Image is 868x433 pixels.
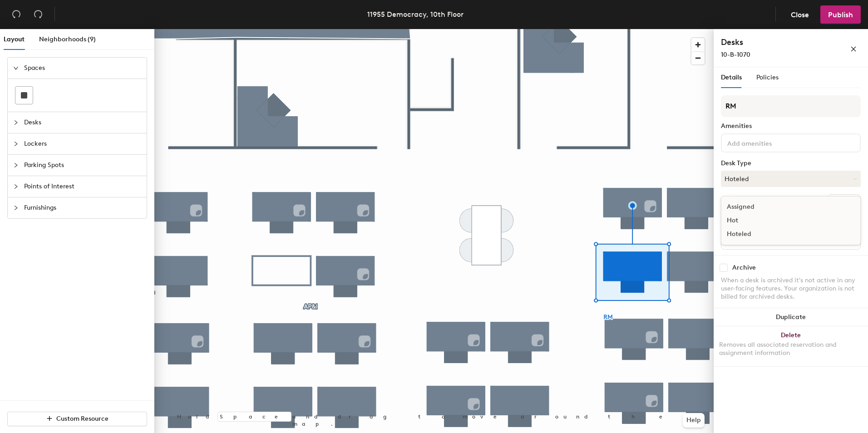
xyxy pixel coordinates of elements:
span: Details [721,74,742,81]
span: Close [791,10,809,19]
span: expanded [13,65,19,71]
span: collapsed [13,184,19,189]
span: collapsed [13,205,19,211]
div: Assigned [721,200,812,214]
span: collapsed [13,141,19,147]
div: Hoteled [721,227,812,241]
button: Duplicate [714,308,868,326]
div: 11955 Democracy, 10th Floor [367,9,464,20]
span: undo [12,10,21,19]
h4: Desks [721,36,821,48]
span: Neighborhoods (9) [39,35,96,43]
span: Policies [756,74,779,81]
span: Furnishings [24,197,141,218]
div: Hot [721,214,812,227]
span: Custom Resource [56,415,108,423]
div: Desk Type [721,160,861,167]
span: close [850,46,857,52]
div: When a desk is archived it's not active in any user-facing features. Your organization is not bil... [721,276,861,301]
div: Amenities [721,123,861,130]
button: Undo (⌘ + Z) [7,5,25,24]
button: Help [683,413,705,428]
button: Redo (⌘ + ⇧ + Z) [29,5,47,24]
span: Parking Spots [24,155,141,176]
span: collapsed [13,120,19,125]
div: Archive [732,264,756,271]
span: Points of Interest [24,176,141,197]
button: DeleteRemoves all associated reservation and assignment information [714,326,868,366]
span: Spaces [24,58,141,79]
span: Desks [24,112,141,133]
span: Publish [828,10,853,19]
button: Close [783,5,817,24]
span: Lockers [24,133,141,154]
input: Add amenities [725,137,807,148]
span: 10-B-1070 [721,51,750,59]
button: Publish [820,5,861,24]
span: Layout [4,35,25,43]
div: Removes all associated reservation and assignment information [719,341,863,357]
button: Ungroup [828,194,861,210]
button: Custom Resource [7,412,147,426]
span: collapsed [13,162,19,168]
button: Hoteled [721,171,861,187]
